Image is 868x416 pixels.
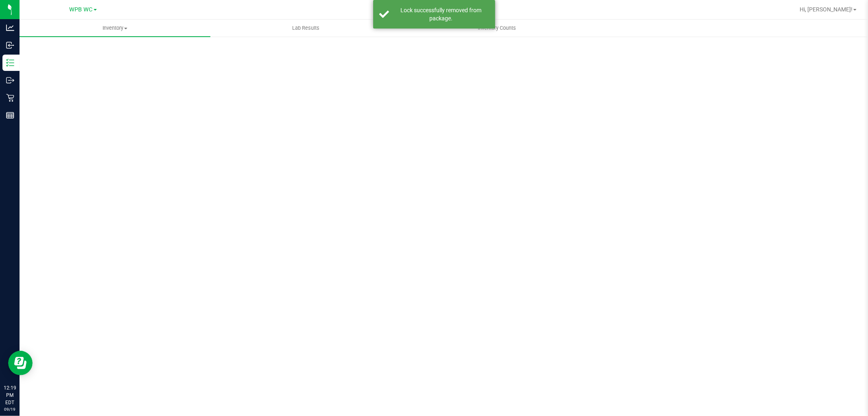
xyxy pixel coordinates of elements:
[6,24,14,32] inline-svg: Analytics
[6,76,14,84] inline-svg: Outbound
[20,20,210,37] a: Inventory
[4,406,16,412] p: 09/19
[6,59,14,67] inline-svg: Inventory
[8,351,33,375] iframe: Resource center
[401,20,592,37] a: Inventory Counts
[70,6,93,13] span: WPB WC
[210,20,401,37] a: Lab Results
[394,6,489,22] div: Lock successfully removed from package.
[6,94,14,102] inline-svg: Retail
[467,24,527,32] span: Inventory Counts
[4,384,16,406] p: 12:19 PM EDT
[281,24,330,32] span: Lab Results
[20,24,210,32] span: Inventory
[800,6,853,13] span: Hi, [PERSON_NAME]!
[6,41,14,49] inline-svg: Inbound
[6,111,14,119] inline-svg: Reports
